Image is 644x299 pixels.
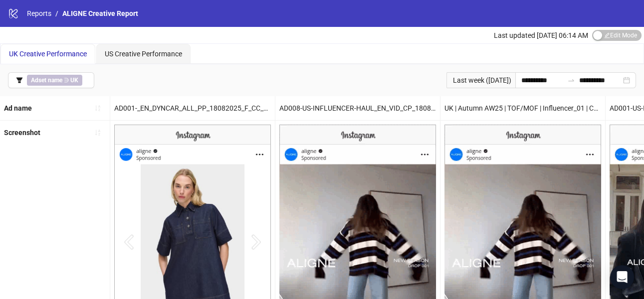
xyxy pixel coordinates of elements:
b: UK [70,77,78,84]
span: ALIGNE Creative Report [62,9,138,17]
span: US Creative Performance [105,50,182,58]
span: sort-ascending [94,129,101,136]
span: to [567,76,575,84]
b: Adset name [31,77,62,84]
b: Screenshot [4,129,40,137]
li: / [55,8,58,19]
span: swap-right [567,76,575,84]
div: AD001-_EN_DYNCAR_ALL_PP_18082025_F_CC_SC15_None_DPA [110,96,275,120]
div: Last week ([DATE]) [446,72,515,88]
div: Open Intercom Messenger [610,265,634,289]
span: filter [16,77,23,84]
span: UK Creative Performance [9,50,87,58]
div: AD008-US-INFLUENCER-HAUL_EN_VID_CP_18082025_F_CC_SC10_USP11_AW26 [275,96,440,120]
div: UK | Autumn AW25 | TOF/MOF | Influencer_01 | C1 | H1 | [DATE] [440,96,605,120]
span: Last updated [DATE] 06:14 AM [494,31,588,39]
a: Reports [25,8,53,19]
b: Ad name [4,104,32,112]
span: sort-ascending [94,105,101,112]
button: Adset name ∋ UK [8,72,94,88]
span: ∋ [27,75,82,86]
